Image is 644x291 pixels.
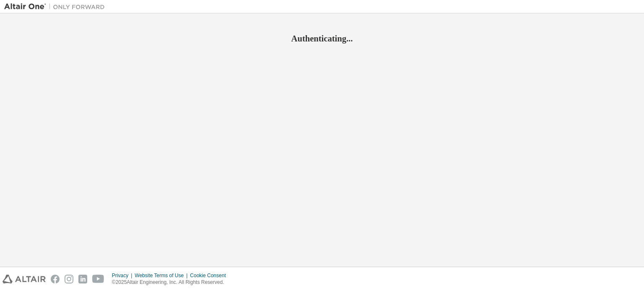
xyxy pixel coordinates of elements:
[135,272,190,279] div: Website Terms of Use
[92,275,104,283] img: youtube.svg
[112,279,231,286] p: © 2025 Altair Engineering, Inc. All Rights Reserved.
[78,275,87,283] img: linkedin.svg
[4,3,109,11] img: Altair One
[51,275,60,283] img: facebook.svg
[3,275,46,283] img: altair_logo.svg
[4,33,640,44] h2: Authenticating...
[65,275,73,283] img: instagram.svg
[112,272,135,279] div: Privacy
[190,272,231,279] div: Cookie Consent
